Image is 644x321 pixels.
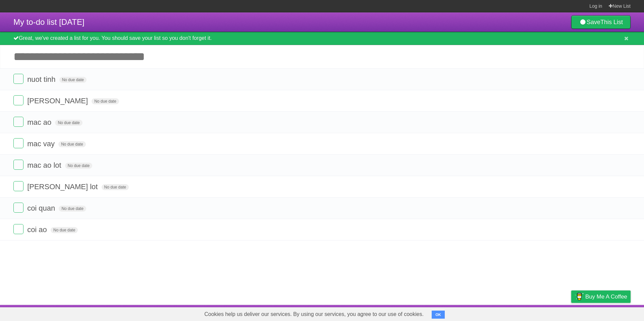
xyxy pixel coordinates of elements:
[58,141,86,147] span: No due date
[102,184,129,190] span: No due date
[600,19,623,25] b: This List
[27,204,57,212] span: coi quan
[13,224,23,234] label: Done
[13,117,23,127] label: Done
[482,307,496,319] a: About
[571,15,631,29] a: SaveThis List
[13,17,85,26] span: My to-do list [DATE]
[51,227,78,233] span: No due date
[575,291,584,302] img: Buy me a coffee
[432,311,445,319] button: OK
[13,95,23,105] label: Done
[198,308,430,321] span: Cookies help us deliver our services. By using our services, you agree to our use of cookies.
[27,75,57,84] span: nuot tinh
[59,77,87,83] span: No due date
[27,118,53,126] span: mac ao
[13,74,23,84] label: Done
[504,307,531,319] a: Developers
[13,160,23,170] label: Done
[13,181,23,191] label: Done
[27,161,63,169] span: mac ao lot
[27,182,99,191] span: [PERSON_NAME] lot
[13,138,23,148] label: Done
[27,140,56,148] span: mac vay
[92,98,119,104] span: No due date
[13,203,23,213] label: Done
[585,291,627,303] span: Buy me a coffee
[562,307,580,319] a: Privacy
[540,307,554,319] a: Terms
[27,97,90,105] span: [PERSON_NAME]
[59,206,86,212] span: No due date
[65,163,92,169] span: No due date
[588,307,631,319] a: Suggest a feature
[55,120,82,126] span: No due date
[571,290,631,303] a: Buy me a coffee
[27,225,49,234] span: coi ao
